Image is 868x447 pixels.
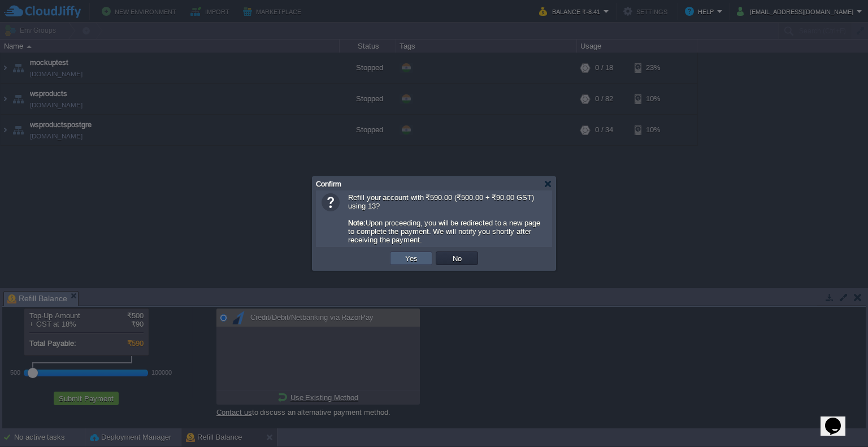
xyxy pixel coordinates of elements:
[316,180,341,188] span: Confirm
[821,402,857,436] iframe: chat widget
[348,219,366,227] b: Note:
[348,193,540,244] span: Refill your account with ₹590.00 (₹500.00 + ₹90.00 GST) using 13? Upon proceeding, you will be re...
[402,253,421,263] button: Yes
[449,253,465,263] button: No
